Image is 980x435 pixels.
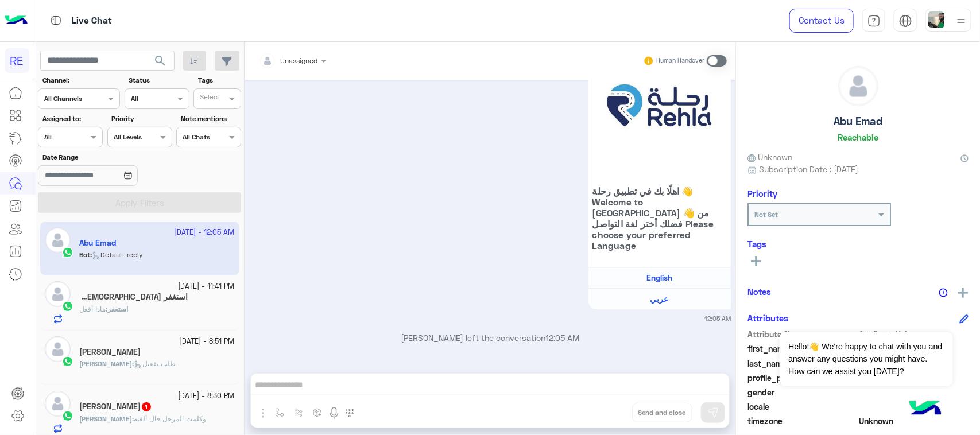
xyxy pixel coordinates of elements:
small: [DATE] - 11:41 PM [179,281,235,292]
span: وكلمت المرحل قال ألغيه [134,414,206,423]
b: Not Set [754,210,778,219]
img: WhatsApp [62,410,73,422]
span: locale [747,401,857,413]
h6: Priority [747,188,777,199]
span: عربي [650,294,669,304]
img: Logo [5,9,28,33]
span: null [859,386,969,398]
button: search [146,51,175,75]
img: profile [954,14,969,28]
label: Status [129,75,188,86]
img: add [958,288,968,298]
span: [PERSON_NAME] [79,359,132,368]
img: defaultAdmin.png [839,67,878,106]
span: Attribute Name [747,328,857,340]
span: اهلًا بك في تطبيق رحلة 👋 Welcome to [GEOGRAPHIC_DATA] 👋 من فضلك أختر لغة التواصل Please choose yo... [592,185,727,251]
a: Contact Us [789,9,854,33]
h6: Reachable [838,132,878,142]
h5: Abu Emad [834,115,882,128]
label: Tags [198,75,240,86]
label: Note mentions [181,114,240,124]
span: first_name [747,343,857,355]
small: Human Handover [656,56,704,65]
h5: خالد تراحيب [79,402,152,411]
span: 1 [142,402,151,411]
b: : [79,414,134,423]
h5: Ahmad Aljawni [79,347,141,357]
img: 88.jpg [592,39,727,173]
div: RE [5,48,29,73]
b: : [79,359,134,368]
span: last_name [747,358,857,370]
img: tab [867,14,881,28]
span: [PERSON_NAME] [79,414,132,423]
h5: استغفر الله [79,292,188,302]
span: ماذا أفعل [79,305,106,313]
img: defaultAdmin.png [45,281,71,307]
span: طلب تفعيل [134,359,176,368]
span: Unknown [747,151,792,163]
small: [DATE] - 8:30 PM [179,391,235,402]
p: Live Chat [72,13,112,29]
span: Unknown [859,415,969,427]
h6: Notes [747,286,771,297]
img: hulul-logo.png [905,389,946,429]
b: : [106,305,128,313]
small: 12:05 AM [705,314,731,323]
label: Assigned to: [42,114,102,124]
span: 12:05 AM [545,333,579,343]
span: English [646,273,672,282]
label: Priority [111,114,171,124]
img: userImage [928,11,944,28]
img: WhatsApp [62,301,73,312]
label: Channel: [42,75,119,86]
img: defaultAdmin.png [45,391,71,417]
label: Date Range [42,152,171,162]
span: search [153,54,167,68]
button: Send and close [632,403,692,422]
span: Unassigned [281,56,318,65]
small: [DATE] - 8:51 PM [180,336,235,347]
img: defaultAdmin.png [45,336,71,362]
img: WhatsApp [62,356,73,367]
span: null [859,401,969,413]
h6: Tags [747,239,969,249]
span: Hello!👋 We're happy to chat with you and answer any questions you might have. How can we assist y... [780,332,952,386]
div: Select [198,92,220,105]
img: tab [49,13,63,28]
span: timezone [747,415,857,427]
img: notes [939,288,948,297]
img: tab [899,14,912,28]
p: [PERSON_NAME] left the conversation [249,332,731,344]
a: tab [862,9,885,33]
h6: Attributes [747,313,788,323]
span: profile_pic [747,372,857,384]
span: Subscription Date : [DATE] [759,163,858,175]
span: استغفر [107,305,128,313]
button: Apply Filters [38,192,241,213]
span: gender [747,386,857,398]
